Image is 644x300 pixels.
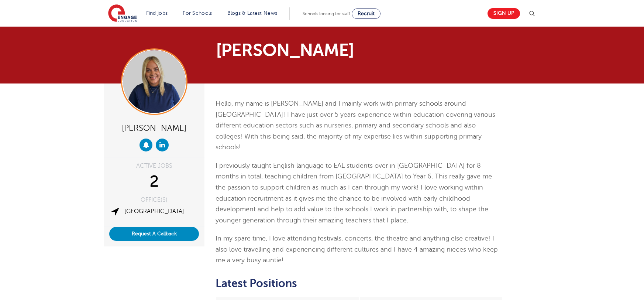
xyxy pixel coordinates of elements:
a: Sign up [488,8,520,19]
a: [GEOGRAPHIC_DATA] [124,208,184,215]
a: Recruit [352,8,380,19]
span: Hello, my name is [PERSON_NAME] and I mainly work with primary schools around [GEOGRAPHIC_DATA]! ... [216,100,495,151]
a: For Schools [183,10,212,16]
button: Request A Callback [109,227,199,241]
div: ACTIVE JOBS [109,163,199,169]
div: OFFICE(S) [109,197,199,203]
span: I previously taught English language to EAL students over in [GEOGRAPHIC_DATA] for 8 months in to... [216,162,492,224]
span: In my spare time, I love attending festivals, concerts, the theatre and anything else creative! I... [216,235,498,264]
h2: Latest Positions [216,277,503,290]
h1: [PERSON_NAME] [216,41,391,59]
img: Engage Education [108,4,137,23]
span: Schools looking for staff [303,11,350,16]
span: Recruit [358,11,375,16]
div: [PERSON_NAME] [109,120,199,135]
a: Blogs & Latest News [227,10,278,16]
a: Find jobs [146,10,168,16]
div: 2 [109,173,199,191]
